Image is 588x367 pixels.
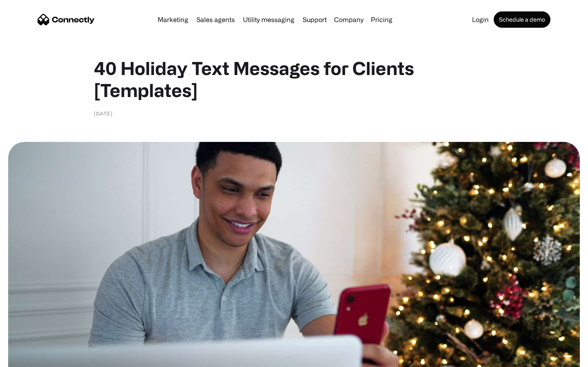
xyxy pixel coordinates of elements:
a: Support [299,16,330,23]
a: Sales agents [193,16,238,23]
ul: Language list [16,353,49,364]
a: Pricing [367,16,396,23]
a: Marketing [154,16,192,23]
div: Company [332,14,366,25]
aside: Language selected: English [8,353,49,364]
a: home [38,13,95,26]
div: [DATE] [94,109,113,117]
h1: 40 Holiday Text Messages for Clients [Templates] [94,57,494,101]
a: Schedule a demo [494,11,550,28]
a: Login [469,16,492,23]
div: Company [334,14,363,25]
a: Utility messaging [240,16,298,23]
